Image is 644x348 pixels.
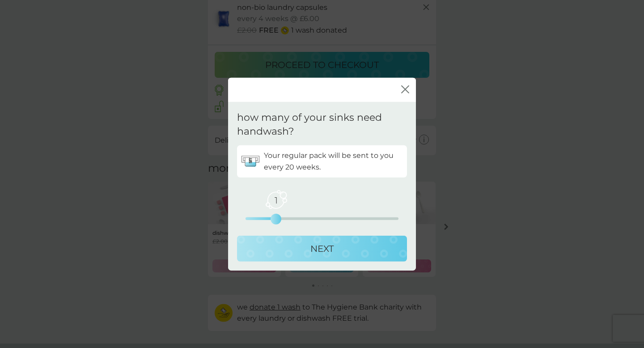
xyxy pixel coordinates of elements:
p: how many of your sinks need handwash? [237,111,407,139]
p: Your regular pack will be sent to you every 20 weeks. [264,150,402,173]
span: 1 [265,189,287,211]
button: NEXT [237,235,407,261]
button: close [401,85,409,94]
p: NEXT [310,241,334,255]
